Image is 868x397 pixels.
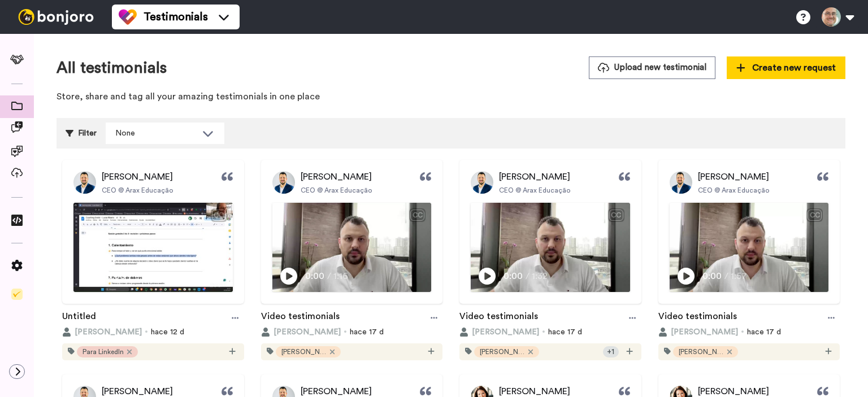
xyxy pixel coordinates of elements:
img: Video Thumbnail [272,203,432,292]
span: 0:00 [702,269,722,283]
span: 1:16 [333,269,353,283]
div: hace 12 d [62,326,244,338]
div: CC [212,210,226,221]
span: [PERSON_NAME] [301,170,372,184]
span: Testimonials [144,9,208,25]
span: / [327,269,331,283]
button: [PERSON_NAME] [62,326,142,338]
span: 0:00 [305,269,325,283]
span: / [526,269,530,283]
h1: All testimonials [57,59,167,77]
a: Video testimonials [658,309,737,326]
div: CC [808,210,822,221]
img: Video Thumbnail [670,203,829,292]
span: [PERSON_NAME]' Business Case [480,347,525,356]
span: [PERSON_NAME] [75,326,142,338]
div: None [115,128,197,139]
p: Store, share and tag all your amazing testimonials in one place [57,90,845,103]
span: Para LinkedIn [83,347,124,356]
span: 1:57 [731,269,750,283]
span: Create new request [736,61,836,75]
a: Untitled [62,309,96,326]
div: hace 17 d [261,326,443,338]
span: / [724,269,728,283]
span: 0:00 [106,269,126,283]
button: Create new request [727,56,845,79]
img: Profile Picture [670,171,692,194]
span: [PERSON_NAME] [274,326,341,338]
span: [PERSON_NAME]' Business Case [281,347,327,356]
a: Video testimonials [459,309,538,326]
div: + 1 [603,346,619,357]
button: [PERSON_NAME] [261,326,341,338]
img: bj-logo-header-white.svg [14,9,98,25]
img: Video Thumbnail [73,203,233,292]
span: CEO @ Arax Educação [499,186,570,195]
span: 0:00 [504,269,523,283]
img: tm-color.svg [119,8,137,26]
span: [PERSON_NAME] [671,326,738,338]
div: hace 17 d [459,326,641,338]
div: CC [410,210,424,221]
div: hace 17 d [658,326,840,338]
span: [PERSON_NAME]' Business Case [679,347,724,356]
span: [PERSON_NAME] [499,170,570,184]
button: Upload new testimonial [589,56,715,78]
span: [PERSON_NAME] [698,170,769,184]
img: Video Thumbnail [471,203,630,292]
button: [PERSON_NAME] [459,326,539,338]
img: Checklist.svg [11,289,23,300]
div: CC [609,210,623,221]
a: Video testimonials [261,309,340,326]
span: / [128,269,132,283]
span: 3:10 [134,269,154,283]
img: Profile Picture [471,171,493,194]
span: [PERSON_NAME] [472,326,539,338]
span: [PERSON_NAME] [102,170,173,184]
button: [PERSON_NAME] [658,326,738,338]
span: CEO @ Arax Educação [102,186,173,195]
span: CEO @ Arax Educação [698,186,769,195]
img: Profile Picture [73,171,96,194]
span: CEO @ Arax Educação [301,186,372,195]
span: 1:32 [532,269,552,283]
img: Profile Picture [272,171,295,194]
div: Filter [66,123,97,144]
